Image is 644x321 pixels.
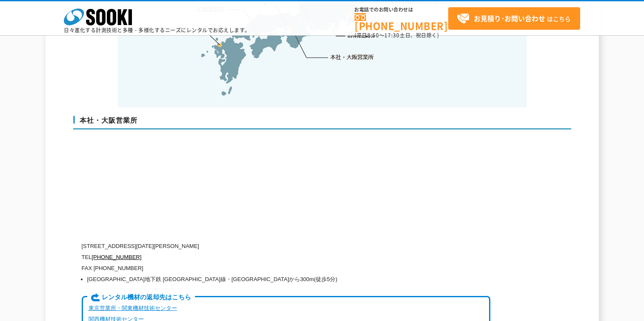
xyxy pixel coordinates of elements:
span: レンタル機材の返却先はこちら [87,293,195,302]
p: TEL [82,252,490,263]
span: (平日 ～ 土日、祝日除く) [355,31,439,39]
h3: 本社・大阪営業所 [73,116,571,130]
span: はこちら [457,12,571,25]
a: 東京営業所・関東機材技術センター [89,305,177,311]
a: 本社・大阪営業所 [329,53,374,61]
p: [STREET_ADDRESS][DATE][PERSON_NAME] [82,241,490,252]
p: 日々進化する計測技術と多種・多様化するニーズにレンタルでお応えします。 [64,28,250,33]
p: FAX [PHONE_NUMBER] [82,263,490,274]
span: 8:50 [367,31,379,39]
span: お電話でのお問い合わせは [355,7,448,12]
li: [GEOGRAPHIC_DATA]地下鉄 [GEOGRAPHIC_DATA]線・[GEOGRAPHIC_DATA]から300m(徒歩5分) [87,274,490,285]
strong: お見積り･お問い合わせ [474,13,545,23]
span: 17:30 [384,31,400,39]
a: [PHONE_NUMBER] [355,13,448,31]
a: お見積り･お問い合わせはこちら [448,7,580,30]
a: [PHONE_NUMBER] [92,254,141,260]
